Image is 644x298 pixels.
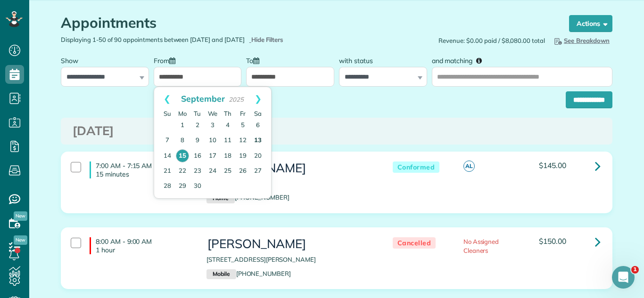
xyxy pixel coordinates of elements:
[206,237,373,251] h3: [PERSON_NAME]
[194,110,201,117] span: Tuesday
[220,164,235,179] a: 25
[569,15,612,32] button: Actions
[206,179,373,188] p: [STREET_ADDRESS]
[190,118,205,133] a: 2
[393,237,436,249] span: Cancelled
[432,51,489,69] label: and matching
[553,37,610,44] span: See Breakdown
[249,36,284,43] a: Hide Filters
[178,110,187,117] span: Monday
[175,133,190,148] a: 8
[631,266,639,274] span: 1
[240,110,246,117] span: Friday
[251,35,284,44] span: Hide Filters
[206,255,373,264] p: [STREET_ADDRESS][PERSON_NAME]
[160,149,175,164] a: 14
[54,35,337,44] div: Displaying 1-50 of 90 appointments between [DATE] and [DATE]
[250,149,265,164] a: 20
[246,51,264,69] label: To
[160,164,175,179] a: 21
[550,35,612,46] button: See Breakdown
[205,118,220,133] a: 3
[154,87,180,111] a: Prev
[96,170,192,178] p: 15 minutes
[220,149,235,164] a: 18
[612,266,635,289] iframe: Intercom live chat
[539,236,566,246] span: $150.00
[229,96,244,103] span: 2025
[235,149,250,164] a: 19
[175,118,190,133] a: 1
[206,193,289,201] a: Home[PHONE_NUMBER]
[14,211,27,221] span: New
[220,133,235,148] a: 11
[190,179,205,194] a: 30
[160,133,175,148] a: 7
[235,133,250,148] a: 12
[208,110,217,117] span: Wednesday
[206,161,373,175] h3: [PERSON_NAME]
[160,179,175,194] a: 28
[175,164,190,179] a: 22
[154,51,180,69] label: From
[190,133,205,148] a: 9
[14,235,27,245] span: New
[245,87,271,111] a: Next
[181,93,225,104] span: September
[96,246,192,254] p: 1 hour
[393,161,440,173] span: Conformed
[250,118,265,133] a: 6
[539,161,566,170] span: $145.00
[235,164,250,179] a: 26
[254,110,262,117] span: Saturday
[250,164,265,179] a: 27
[164,110,171,117] span: Sunday
[205,164,220,179] a: 24
[438,36,545,45] span: Revenue: $0.00 paid / $8,080.00 total
[224,110,231,117] span: Thursday
[463,238,499,254] span: No Assigned Cleaners
[250,133,265,148] a: 13
[90,161,192,178] h4: 7:00 AM - 7:15 AM
[235,118,250,133] a: 5
[73,124,601,138] h3: [DATE]
[206,269,236,280] small: Mobile
[190,149,205,164] a: 16
[205,149,220,164] a: 17
[206,270,291,277] a: Mobile[PHONE_NUMBER]
[463,161,475,172] span: AL
[176,149,189,162] a: 15
[175,179,190,194] a: 29
[90,237,192,254] h4: 8:00 AM - 9:00 AM
[61,15,551,31] h1: Appointments
[190,164,205,179] a: 23
[205,133,220,148] a: 10
[220,118,235,133] a: 4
